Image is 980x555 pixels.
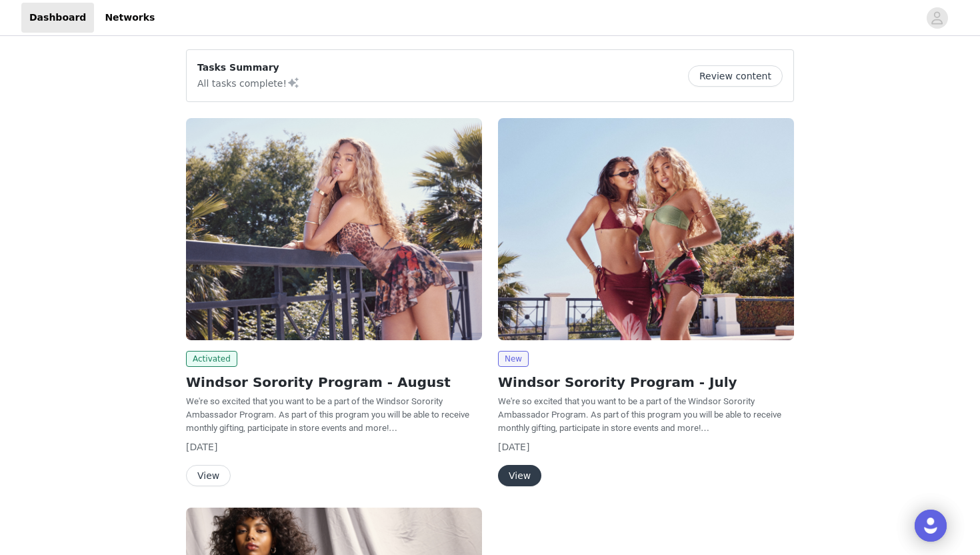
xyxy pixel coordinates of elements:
[498,372,794,392] h2: Windsor Sorority Program - July
[931,7,943,29] div: avatar
[197,75,300,91] p: All tasks complete!
[498,351,529,367] span: New
[21,3,94,33] a: Dashboard
[186,465,231,486] button: View
[498,465,541,486] button: View
[498,442,529,452] span: [DATE]
[186,396,469,433] span: We're so excited that you want to be a part of the Windsor Sorority Ambassador Program. As part o...
[186,118,482,340] img: Windsor
[498,471,541,481] a: View
[688,65,783,87] button: Review content
[186,442,217,452] span: [DATE]
[186,471,231,481] a: View
[197,61,300,75] p: Tasks Summary
[498,118,794,340] img: Windsor
[97,3,163,33] a: Networks
[186,372,482,392] h2: Windsor Sorority Program - August
[915,510,947,542] div: Open Intercom Messenger
[498,396,781,433] span: We're so excited that you want to be a part of the Windsor Sorority Ambassador Program. As part o...
[186,351,237,367] span: Activated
